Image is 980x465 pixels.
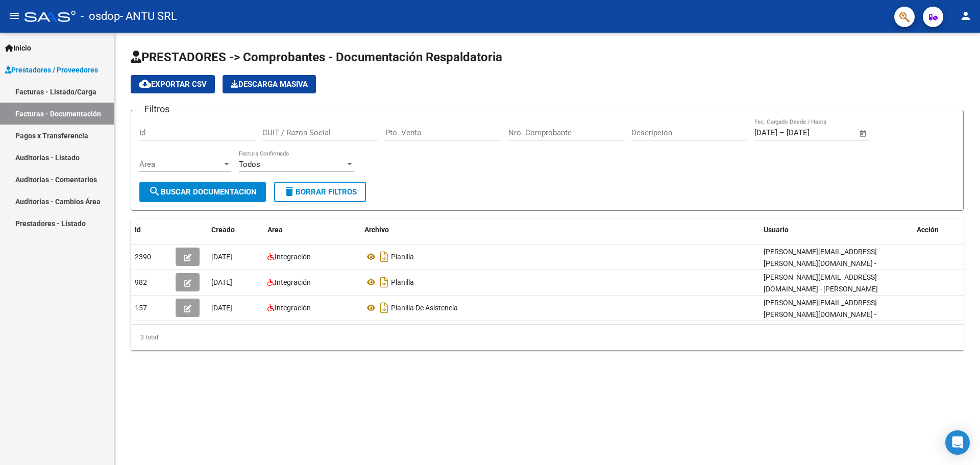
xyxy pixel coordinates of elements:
[764,299,877,330] span: [PERSON_NAME][EMAIL_ADDRESS][PERSON_NAME][DOMAIN_NAME] - [PERSON_NAME]
[139,80,207,89] span: Exportar CSV
[275,253,311,261] span: Integración
[275,278,311,286] span: Integración
[131,325,964,350] div: 3 total
[135,226,141,234] span: Id
[8,10,20,22] mat-icon: menu
[764,248,877,279] span: [PERSON_NAME][EMAIL_ADDRESS][PERSON_NAME][DOMAIN_NAME] - [PERSON_NAME]
[759,219,913,241] datatable-header-cell: Usuario
[139,182,266,202] button: Buscar Documentacion
[764,226,789,234] span: Usuario
[378,300,391,316] i: Descargar documento
[5,42,31,54] span: Inicio
[267,226,283,234] span: Area
[391,253,414,261] span: Planilla
[131,219,171,241] datatable-header-cell: Id
[211,304,232,312] span: [DATE]
[211,226,235,234] span: Creado
[120,5,177,28] span: - ANTU SRL
[275,304,311,312] span: Integración
[211,253,232,261] span: [DATE]
[223,75,316,93] button: Descarga Masiva
[139,160,222,169] span: Área
[5,64,98,76] span: Prestadores / Proveedores
[135,278,147,286] span: 982
[391,278,414,286] span: Planilla
[754,128,777,137] input: Fecha inicio
[283,185,296,198] mat-icon: delete
[764,273,878,293] span: [PERSON_NAME][EMAIL_ADDRESS][DOMAIN_NAME] - [PERSON_NAME]
[135,253,151,261] span: 2390
[135,304,147,312] span: 157
[857,128,869,139] button: Open calendar
[131,75,215,93] button: Exportar CSV
[391,304,458,312] span: Planilla De Asistencia
[263,219,360,241] datatable-header-cell: Area
[283,187,357,197] span: Borrar Filtros
[378,249,391,265] i: Descargar documento
[945,430,970,455] div: Open Intercom Messenger
[207,219,263,241] datatable-header-cell: Creado
[787,128,836,137] input: Fecha fin
[131,50,502,64] span: PRESTADORES -> Comprobantes - Documentación Respaldatoria
[239,160,260,169] span: Todos
[211,278,232,286] span: [DATE]
[139,102,175,116] h3: Filtros
[917,226,939,234] span: Acción
[378,274,391,290] i: Descargar documento
[139,78,151,90] mat-icon: cloud_download
[223,75,316,93] app-download-masive: Descarga masiva de comprobantes (adjuntos)
[81,5,120,28] span: - osdop
[960,10,972,22] mat-icon: person
[364,226,389,234] span: Archivo
[149,187,257,197] span: Buscar Documentacion
[274,182,366,202] button: Borrar Filtros
[149,185,161,198] mat-icon: search
[231,80,308,89] span: Descarga Masiva
[779,128,785,137] span: –
[360,219,759,241] datatable-header-cell: Archivo
[913,219,964,241] datatable-header-cell: Acción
